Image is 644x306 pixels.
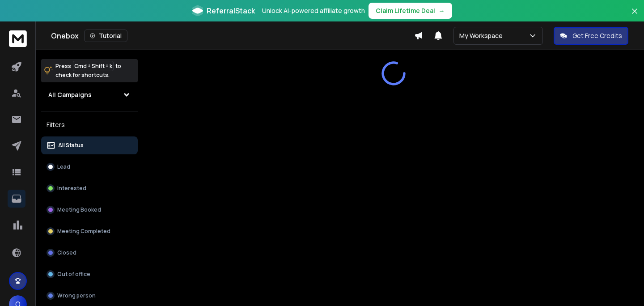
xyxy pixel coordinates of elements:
p: Unlock AI-powered affiliate growth [262,6,365,15]
div: Onebox [51,30,414,42]
button: All Status [41,136,138,154]
p: Press to check for shortcuts. [55,62,121,80]
p: Wrong person [57,292,96,299]
span: Cmd + Shift + k [73,61,114,71]
button: Wrong person [41,287,138,305]
p: Closed [57,249,76,256]
span: → [439,6,445,15]
button: Tutorial [84,30,127,42]
p: Lead [57,163,70,170]
button: Get Free Credits [554,27,628,45]
p: Meeting Completed [57,228,110,235]
button: Interested [41,179,138,197]
button: Claim Lifetime Deal→ [369,3,452,19]
button: Out of office [41,265,138,283]
span: ReferralStack [207,5,255,16]
button: Close banner [629,5,640,27]
button: Meeting Booked [41,201,138,219]
p: All Status [58,142,84,149]
button: Meeting Completed [41,222,138,240]
button: Lead [41,158,138,176]
h1: All Campaigns [48,90,92,99]
p: Interested [57,185,86,192]
p: Out of office [57,271,90,278]
h3: Filters [41,119,138,131]
button: Closed [41,244,138,262]
p: My Workspace [459,31,506,40]
p: Get Free Credits [572,31,622,40]
button: All Campaigns [41,86,138,104]
p: Meeting Booked [57,206,101,213]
